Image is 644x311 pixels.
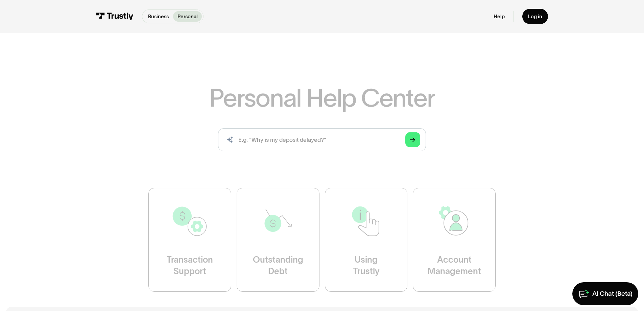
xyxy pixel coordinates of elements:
[413,188,496,292] a: AccountManagement
[173,11,202,22] a: Personal
[148,13,169,20] p: Business
[218,128,426,151] input: search
[148,188,231,292] a: TransactionSupport
[209,85,434,110] h1: Personal Help Center
[253,254,303,277] div: Outstanding Debt
[428,254,481,277] div: Account Management
[572,282,638,305] a: AI Chat (Beta)
[353,254,379,277] div: Using Trustly
[144,11,173,22] a: Business
[325,188,408,292] a: UsingTrustly
[494,13,505,20] a: Help
[528,13,542,20] div: Log in
[167,254,213,277] div: Transaction Support
[522,9,548,24] a: Log in
[96,13,133,20] img: Trustly Logo
[237,188,319,292] a: OutstandingDebt
[177,13,198,20] p: Personal
[218,128,426,151] form: Search
[592,290,633,298] div: AI Chat (Beta)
